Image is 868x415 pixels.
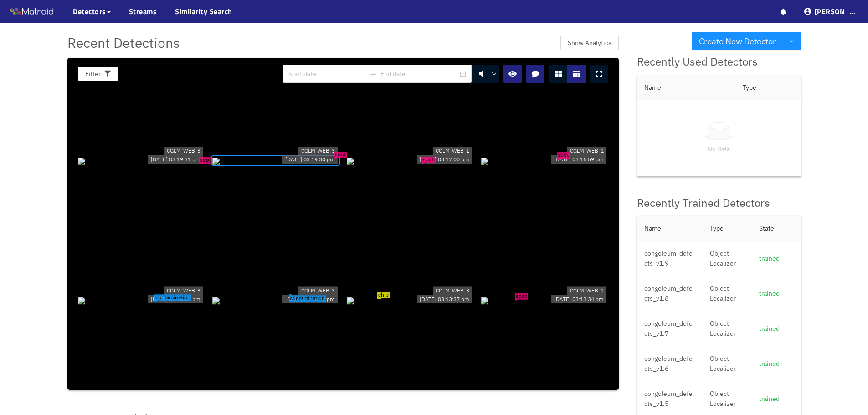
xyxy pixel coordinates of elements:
td: Object Localizer [703,241,752,276]
td: Object Localizer [703,311,752,346]
div: CGLM-WEB-1 [433,147,472,155]
td: Object Localizer [703,346,752,381]
div: CGLM-WEB-3 [298,147,338,155]
span: Filter [85,69,101,79]
td: congoleum_defects_v1.6 [637,346,703,381]
img: Matroid logo [9,5,55,19]
span: soot [422,157,435,163]
div: [DATE] 03:16:22 pm [282,295,338,303]
a: Streams [129,6,157,17]
div: Recently Used Detectors [637,53,801,71]
div: trained [759,394,794,404]
button: Filter [78,67,118,81]
div: [DATE] 03:19:31 pm [148,155,203,164]
button: Show Analytics [560,36,619,50]
span: swap-right [370,70,377,77]
div: CGLM-WEB-3 [298,286,338,295]
div: CGLM-WEB-1 [567,286,606,295]
th: Type [735,75,801,100]
div: trained [759,288,794,298]
div: trained [759,359,794,369]
span: soot [199,157,212,164]
div: [DATE] 03:13:34 pm [551,295,606,303]
div: [DATE] 03:13:37 pm [417,295,472,303]
div: trained [759,253,794,263]
span: soot [334,152,347,158]
div: [DATE] 03:17:00 pm [417,155,472,164]
th: Name [637,75,735,100]
button: down [783,32,801,50]
div: trained [759,323,794,333]
td: congoleum_defects_v1.7 [637,311,703,346]
p: No Data [644,144,794,154]
th: Type [703,216,752,241]
div: CGLM-WEB-3 [164,147,203,155]
div: Recently Trained Detectors [637,195,801,212]
div: [DATE] 03:19:30 pm [282,155,338,164]
span: contamination [154,295,191,301]
div: [DATE] 03:16:59 pm [551,155,606,164]
a: Similarity Search [175,6,232,17]
span: to [370,70,377,77]
span: Show Analytics [568,38,611,48]
span: Create New Detector [699,35,776,48]
div: CGLM-WEB-3 [433,286,472,295]
span: soot [515,293,528,300]
input: Start date [288,69,366,79]
div: CGLM-WEB-1 [567,147,606,155]
span: chip [377,292,390,298]
span: soot [557,152,570,159]
th: State [752,216,801,241]
td: Object Localizer [703,276,752,311]
input: End date [380,69,458,79]
th: Name [637,216,703,241]
td: congoleum_defects_v1.8 [637,276,703,311]
span: down [492,72,497,77]
span: down [790,39,794,44]
td: congoleum_defects_v1.9 [637,241,703,276]
div: [DATE] 03:16:23 pm [148,295,203,303]
span: Recent Detections [67,32,180,53]
button: Create New Detector [692,32,783,50]
span: Detectors [73,6,106,17]
span: contamination [289,296,326,302]
div: CGLM-WEB-3 [164,286,203,295]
